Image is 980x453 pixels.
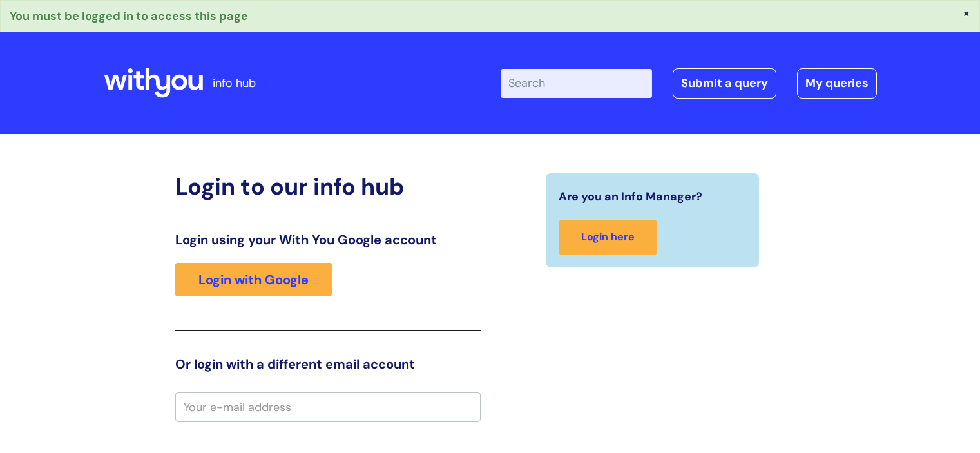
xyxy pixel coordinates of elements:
[559,186,702,207] span: Are you an Info Manager?
[213,73,256,93] p: info hub
[175,173,481,200] h2: Login to our info hub
[963,7,970,19] button: ×
[175,392,481,422] input: Your e-mail address
[797,68,877,98] a: My queries
[175,232,481,247] h3: Login using your With You Google account
[673,68,776,98] a: Submit a query
[175,263,332,296] a: Login with Google
[559,220,657,255] a: Login here
[501,69,652,97] input: Search
[175,356,481,372] h3: Or login with a different email account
